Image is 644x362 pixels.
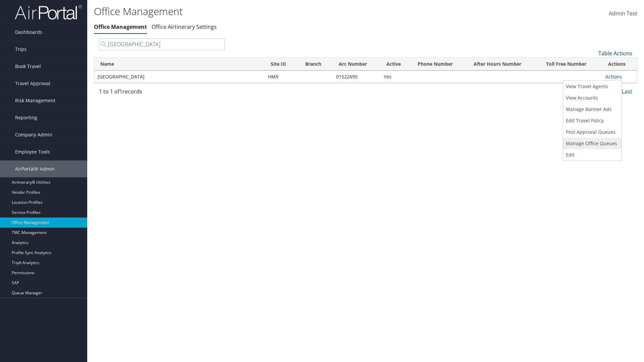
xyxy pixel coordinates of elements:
th: Branch: activate to sort column ascending [299,58,332,71]
span: Trips [15,41,26,58]
th: Active: activate to sort column ascending [380,58,412,71]
td: 01522695 [333,71,380,83]
h1: Office Management [94,4,456,18]
span: Employee Tools [15,143,50,160]
td: HM9 [265,71,299,83]
a: Admin Test [609,3,637,24]
a: View Travel Agents [563,81,620,92]
a: Last [622,88,632,95]
span: Reporting [15,109,37,126]
a: Manage Banner Ads [563,104,620,115]
a: Edit [563,149,620,161]
a: View Accounts [563,92,620,104]
span: Company Admin [15,126,52,143]
a: Office Management [94,23,147,31]
td: Yes [380,71,412,83]
th: Arc Number: activate to sort column ascending [333,58,380,71]
th: Site ID: activate to sort column ascending [265,58,299,71]
a: Office Airtinerary Settings [152,23,217,31]
span: Admin Test [609,10,637,17]
a: Table Actions [598,50,632,57]
span: Book Travel [15,58,41,75]
span: Risk Management [15,92,55,109]
span: Travel Approval [15,75,50,92]
th: After Hours Number: activate to sort column ascending [468,58,540,71]
a: Post Approval Queues [563,126,620,138]
input: Search [99,38,225,50]
th: Actions [602,58,637,71]
a: Edit Travel Policy [563,115,620,126]
a: Manage Office Queues [563,138,620,149]
img: airportal-logo.png [15,4,82,20]
span: AirPortal® Admin [15,161,55,177]
span: Dashboards [15,24,42,41]
th: Toll Free Number: activate to sort column ascending [540,58,602,71]
div: 1 to 1 of records [99,87,225,99]
td: [GEOGRAPHIC_DATA] [94,71,265,83]
span: 1 [119,88,122,95]
a: Actions [605,73,622,80]
th: Name: activate to sort column ascending [94,58,265,71]
th: Phone Number: activate to sort column ascending [412,58,468,71]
